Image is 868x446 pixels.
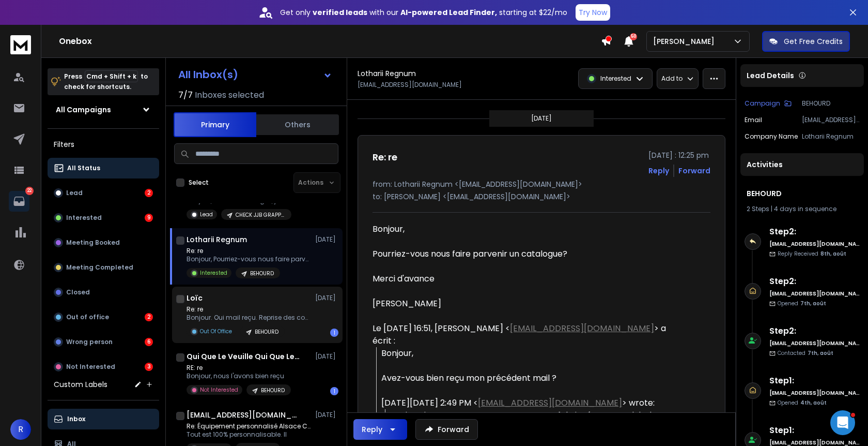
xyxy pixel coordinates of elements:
[373,150,397,165] h1: Re: re
[48,282,159,303] button: Closed
[762,31,850,52] button: Get Free Credits
[778,250,846,258] p: Reply Received
[187,430,311,439] p: Tout est 100% personnalisable. Il
[769,389,860,397] h6: [EMAIL_ADDRESS][DOMAIN_NAME]
[66,313,109,321] p: Out of office
[358,68,416,79] h1: Lotharii Regnum
[66,288,90,296] p: Closed
[769,290,860,298] h6: [EMAIL_ADDRESS][DOMAIN_NAME]
[187,410,300,420] h1: [EMAIL_ADDRESS][DOMAIN_NAME]
[178,69,238,80] h1: All Inbox(s)
[145,338,153,346] div: 6
[178,89,193,101] span: 7 / 7
[10,419,31,440] button: R
[85,70,138,82] span: Cmd + Shift + k
[174,112,256,137] button: Primary
[531,114,552,123] p: [DATE]
[187,293,203,303] h1: Loïc
[745,99,792,108] button: Campaign
[653,36,719,47] p: [PERSON_NAME]
[187,234,247,245] h1: Lotharii Regnum
[373,273,674,285] div: Merci d'avance
[373,298,674,310] div: [PERSON_NAME]
[415,419,478,440] button: Forward
[769,275,860,288] h6: Step 2 :
[187,305,311,314] p: Re: re
[48,232,159,253] button: Meeting Booked
[236,211,285,219] p: CHECK JJB GRAPP MMA
[48,158,159,179] button: All Status
[800,399,827,407] span: 4th, août
[187,247,311,255] p: Re: re
[48,99,159,120] button: All Campaigns
[200,328,232,335] p: Out Of Office
[802,99,860,108] p: BEHOURD
[195,89,264,101] h3: Inboxes selected
[187,422,311,430] p: Re: Équipement personnalisé Alsace Combat
[745,116,762,124] p: Email
[769,325,860,337] h6: Step 2 :
[187,372,291,380] p: Bonjour, nous l'avons bien reçu
[187,351,300,362] h1: Qui Que Le Veuille Qui Que Le Veuille
[769,375,860,387] h6: Step 1 :
[802,132,860,141] p: Lotharii Regnum
[510,322,654,334] a: [EMAIL_ADDRESS][DOMAIN_NAME]
[187,255,311,263] p: Bonjour, Pourriez-vous nous faire parvenir
[200,269,227,277] p: Interested
[778,399,827,407] p: Opened
[48,409,159,429] button: Inbox
[478,397,622,409] a: [EMAIL_ADDRESS][DOMAIN_NAME]
[373,248,674,260] div: Pourriez-vous nous faire parvenir un catalogue?
[256,113,339,136] button: Others
[381,372,674,384] div: Avez-vous bien reçu mon précédent mail ?
[362,424,382,435] div: Reply
[25,187,34,195] p: 22
[808,349,833,357] span: 7th, août
[600,75,631,83] p: Interested
[774,204,836,213] span: 4 days in sequence
[315,411,338,419] p: [DATE]
[630,33,637,40] span: 50
[830,410,855,435] iframe: Intercom live chat
[648,166,669,176] button: Reply
[315,352,338,361] p: [DATE]
[187,314,311,322] p: Bonjour. Oui mail reçu. Reprise des cours
[66,363,115,371] p: Not Interested
[740,153,864,176] div: Activities
[800,300,826,307] span: 7th, août
[400,7,497,18] strong: AI-powered Lead Finder,
[48,257,159,278] button: Meeting Completed
[66,214,102,222] p: Interested
[280,7,567,18] p: Get only with our starting at $22/mo
[769,339,860,347] h6: [EMAIL_ADDRESS][DOMAIN_NAME]
[648,150,710,160] p: [DATE] : 12:25 pm
[64,71,148,92] p: Press to check for shortcuts.
[261,386,285,394] p: BEHOURD
[769,424,860,437] h6: Step 1 :
[67,164,100,172] p: All Status
[373,191,710,202] p: to: [PERSON_NAME] <[EMAIL_ADDRESS][DOMAIN_NAME]>
[313,7,367,18] strong: verified leads
[48,183,159,203] button: Lead2
[745,99,780,108] p: Campaign
[381,397,674,409] div: [DATE][DATE] 2:49 PM < > wrote:
[661,75,683,83] p: Add to
[353,419,407,440] button: Reply
[373,179,710,189] p: from: Lotharii Regnum <[EMAIL_ADDRESS][DOMAIN_NAME]>
[373,322,674,347] div: Le [DATE] 16:51, [PERSON_NAME] < > a écrit :
[48,332,159,352] button: Wrong person6
[315,235,338,244] p: [DATE]
[381,347,674,360] div: Bonjour,
[778,349,833,357] p: Contacted
[784,36,843,47] p: Get Free Credits
[250,270,274,277] p: BEHOURD
[747,204,769,213] span: 2 Steps
[358,81,462,89] p: [EMAIL_ADDRESS][DOMAIN_NAME]
[59,35,601,48] h1: Onebox
[66,338,113,346] p: Wrong person
[145,363,153,371] div: 3
[769,240,860,248] h6: [EMAIL_ADDRESS][DOMAIN_NAME]
[67,415,85,423] p: Inbox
